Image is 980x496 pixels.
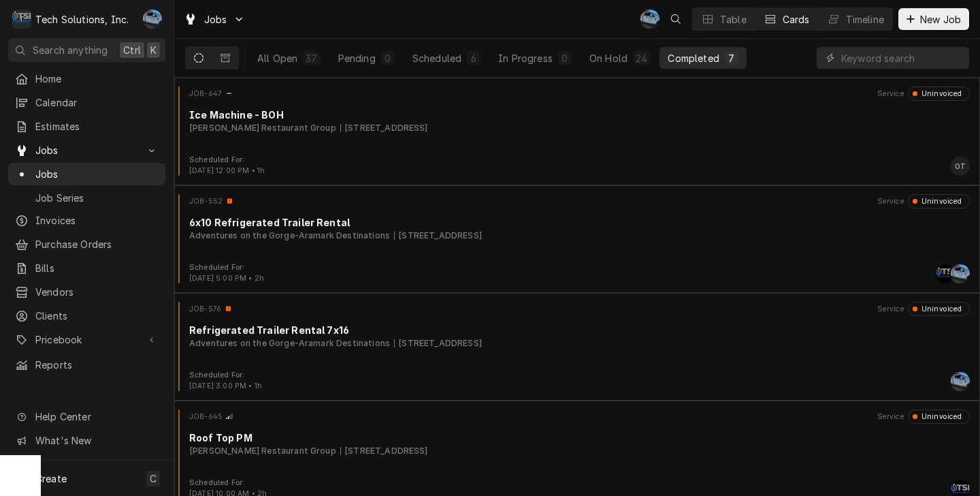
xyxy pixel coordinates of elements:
[180,215,975,242] div: Card Body
[150,471,157,486] span: C
[846,12,884,27] div: Timeline
[35,237,159,251] span: Purchase Orders
[257,51,297,65] div: All Open
[728,51,736,65] div: 7
[35,167,159,181] span: Jobs
[180,302,975,315] div: Card Header
[174,78,980,185] div: Job Card: JOB-647
[180,409,975,423] div: Card Header
[189,412,223,422] div: Object ID
[35,309,159,323] span: Clients
[35,409,157,424] span: Help Center
[384,51,392,65] div: 0
[189,431,970,445] div: Object Title
[189,273,264,284] div: Object Extra Context Footer Value
[180,194,975,208] div: Card Header
[189,215,970,230] div: Object Title
[189,382,262,390] span: [DATE] 3:00 PM • 1h
[12,10,31,29] div: T
[8,405,165,428] a: Go to Help Center
[936,264,970,283] div: Card Footer Primary Content
[877,87,970,100] div: Card Header Secondary Content
[589,51,627,65] div: On Hold
[204,12,227,27] span: Jobs
[189,89,222,99] div: Object ID
[877,196,904,207] div: Object Extra Context Header
[189,274,264,283] span: [DATE] 5:00 PM • 2h
[180,108,975,134] div: Card Body
[877,304,904,315] div: Object Extra Context Header
[189,230,970,242] div: Object Subtext
[665,8,687,30] button: Open search
[35,191,159,205] span: Job Series
[917,412,962,422] div: Uninvoiced
[917,12,964,27] span: New Job
[35,473,67,484] span: Create
[8,187,165,209] a: Job Series
[189,122,970,134] div: Object Subtext
[8,328,165,351] a: Go to Pricebook
[189,302,232,315] div: Card Header Primary Content
[35,332,138,347] span: Pricebook
[189,196,223,207] div: Object ID
[8,429,165,452] a: Go to What's New
[35,95,159,110] span: Calendar
[951,372,970,391] div: Joe Paschal's Avatar
[640,10,659,29] div: JP
[189,108,970,122] div: Object Title
[936,264,955,283] div: AF
[123,43,141,57] span: Ctrl
[180,262,975,284] div: Card Footer
[189,370,262,381] div: Object Extra Context Footer Label
[951,264,970,283] div: JP
[841,47,962,69] input: Keyword search
[189,87,233,100] div: Card Header Primary Content
[35,261,159,275] span: Bills
[143,10,162,29] div: Joe Paschal's Avatar
[8,305,165,327] a: Clients
[35,213,159,228] span: Invoices
[917,89,962,99] div: Uninvoiced
[189,155,265,166] div: Object Extra Context Footer Label
[8,139,165,161] a: Go to Jobs
[8,67,165,90] a: Home
[8,257,165,279] a: Bills
[8,91,165,114] a: Calendar
[394,337,482,350] div: Object Subtext Secondary
[394,230,482,242] div: Object Subtext Secondary
[189,370,262,392] div: Card Footer Extra Context
[35,72,159,86] span: Home
[8,115,165,138] a: Estimates
[340,122,428,134] div: Object Subtext Secondary
[35,285,159,299] span: Vendors
[12,10,31,29] div: Tech Solutions, Inc.'s Avatar
[35,358,159,372] span: Reports
[189,194,233,208] div: Card Header Primary Content
[470,51,478,65] div: 6
[338,51,376,65] div: Pending
[35,433,157,448] span: What's New
[951,264,970,283] div: Joe Paschal's Avatar
[189,166,265,175] span: [DATE] 12:00 PM • 1h
[877,409,970,423] div: Card Header Secondary Content
[951,157,970,176] div: Card Footer Primary Content
[174,293,980,401] div: Job Card: JOB-576
[951,372,970,391] div: Card Footer Primary Content
[412,51,461,65] div: Scheduled
[898,8,969,30] button: New Job
[189,304,221,315] div: Object ID
[908,87,970,100] div: Object Status
[877,194,970,208] div: Card Header Secondary Content
[877,89,904,99] div: Object Extra Context Header
[908,194,970,208] div: Object Status
[189,409,233,423] div: Card Header Primary Content
[306,51,317,65] div: 37
[35,12,129,27] div: Tech Solutions, Inc.
[189,230,390,242] div: Object Subtext Primary
[189,445,336,457] div: Object Subtext Primary
[180,431,975,457] div: Card Body
[8,38,165,62] button: Search anythingCtrlK
[180,155,975,176] div: Card Footer
[33,43,108,57] span: Search anything
[936,264,955,283] div: Austin Fox's Avatar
